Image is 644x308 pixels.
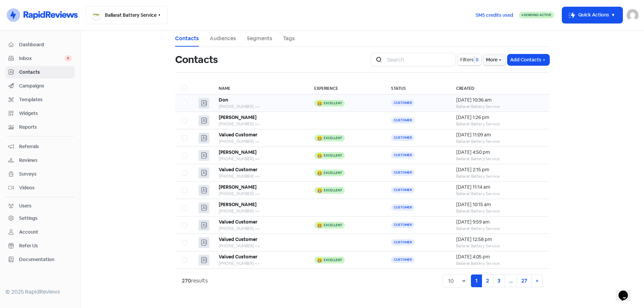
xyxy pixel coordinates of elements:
[456,156,543,162] div: Ballarat Battery Service
[383,53,455,66] input: Search
[456,243,543,249] div: Ballarat Battery Service
[86,6,168,24] button: Ballarat Battery Service
[324,224,342,227] div: Excellent
[456,219,543,226] div: [DATE] 9:59 am
[5,121,75,133] a: Reports
[536,277,538,284] span: »
[64,55,72,62] span: 0
[219,236,258,242] b: Valued Customer
[175,49,218,70] h1: Contacts
[456,184,543,191] div: [DATE] 11:14 am
[5,182,75,194] a: Videos
[562,7,623,23] button: Quick Actions
[182,277,208,285] div: results
[519,11,554,19] a: Sending Active
[456,166,543,173] div: [DATE] 2:15 pm
[458,54,481,65] button: Filters0
[324,258,342,262] div: Excellent
[517,274,532,287] a: 27
[324,102,342,105] div: Excellent
[482,274,493,287] a: 2
[504,274,517,287] a: ...
[391,204,415,211] span: Customer
[5,66,75,78] a: Contacts
[324,154,342,157] div: Excellent
[247,35,272,43] a: Segments
[5,200,75,212] a: Users
[493,274,505,287] a: 3
[219,138,301,144] div: [PHONE_NUMBER] <>
[456,121,543,127] div: Ballarat Battery Service
[219,254,258,260] b: Valued Customer
[456,236,543,243] div: [DATE] 12:58 pm
[19,157,72,164] span: Reviews
[384,81,449,95] th: Status
[5,107,75,120] a: Widgets
[456,208,543,214] div: Ballarat Battery Service
[460,56,474,63] span: Filters
[212,81,307,95] th: Name
[219,219,258,225] b: Valued Customer
[5,94,75,106] a: Templates
[476,12,513,19] span: SMS credits used
[471,274,482,287] a: 1
[19,215,38,222] div: Settings
[5,140,75,153] a: Referrals
[324,171,342,175] div: Excellent
[219,260,301,266] div: [PHONE_NUMBER] <>
[219,226,301,232] div: [PHONE_NUMBER] <>
[19,171,72,178] span: Surveys
[19,124,72,131] span: Reports
[219,104,301,110] div: [PHONE_NUMBER] <>
[456,173,543,179] div: Ballarat Battery Service
[219,97,228,103] b: Don
[19,96,72,103] span: Templates
[324,189,342,192] div: Excellent
[5,253,75,266] a: Documentation
[456,149,543,156] div: [DATE] 4:50 pm
[391,239,415,246] span: Customer
[391,152,415,159] span: Customer
[5,226,75,238] a: Account
[283,35,295,43] a: Tags
[19,256,72,263] span: Documentation
[456,104,543,110] div: Ballarat Battery Service
[219,167,258,173] b: Valued Customer
[308,81,385,95] th: Experience
[210,35,236,43] a: Audiences
[5,154,75,167] a: Reviews
[182,277,191,284] strong: 270
[627,9,639,21] img: User
[391,134,415,141] span: Customer
[5,168,75,180] a: Surveys
[19,202,32,209] div: Users
[219,201,257,207] b: [PERSON_NAME]
[456,191,543,197] div: Ballarat Battery Service
[19,242,72,249] span: Refer Us
[19,41,72,48] span: Dashboard
[456,97,543,104] div: [DATE] 10:36 am
[19,229,38,236] div: Account
[219,184,257,190] b: [PERSON_NAME]
[19,69,72,76] span: Contacts
[449,81,549,95] th: Created
[19,143,72,150] span: Referrals
[391,100,415,106] span: Customer
[19,184,72,191] span: Videos
[456,201,543,208] div: [DATE] 10:15 am
[5,240,75,252] a: Refer Us
[5,80,75,92] a: Campaigns
[474,56,479,63] span: 0
[219,173,301,179] div: [PHONE_NUMBER] <>
[219,149,257,155] b: [PERSON_NAME]
[19,55,64,62] span: Inbox
[391,256,415,263] span: Customer
[483,54,505,65] button: More
[5,52,75,65] a: Inbox 0
[219,132,258,138] b: Valued Customer
[219,114,257,120] b: [PERSON_NAME]
[616,281,637,301] iframe: chat widget
[531,274,543,287] a: Next
[19,110,72,117] span: Widgets
[524,13,551,17] span: Sending Active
